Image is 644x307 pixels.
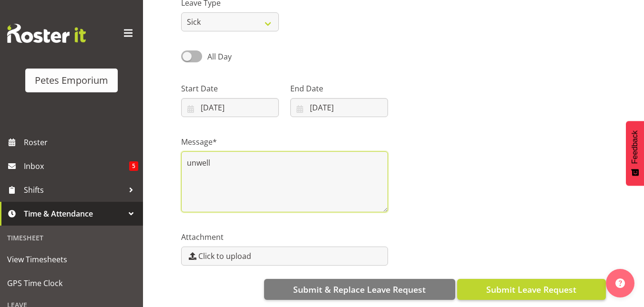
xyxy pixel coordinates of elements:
span: All Day [207,51,232,62]
span: Time & Attendance [24,207,124,221]
span: Click to upload [198,250,251,262]
button: Submit & Replace Leave Request [264,279,455,300]
a: GPS Time Clock [2,271,141,295]
span: Submit Leave Request [486,283,576,296]
span: Inbox [24,159,129,173]
label: Attachment [181,231,388,243]
div: Petes Emporium [35,73,108,88]
div: Timesheet [2,228,141,248]
label: Message* [181,136,388,148]
span: Shifts [24,183,124,197]
span: 5 [129,161,138,171]
span: View Timesheets [7,252,136,267]
span: GPS Time Clock [7,276,136,290]
input: Click to select... [290,98,388,117]
button: Submit Leave Request [457,279,606,300]
span: Roster [24,135,138,149]
label: Start Date [181,83,279,94]
label: End Date [290,83,388,94]
span: Feedback [631,130,639,164]
span: Submit & Replace Leave Request [293,283,426,296]
img: help-xxl-2.png [615,278,625,288]
a: View Timesheets [2,248,141,271]
img: Rosterit website logo [7,24,86,43]
button: Feedback - Show survey [626,121,644,186]
input: Click to select... [181,98,279,117]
